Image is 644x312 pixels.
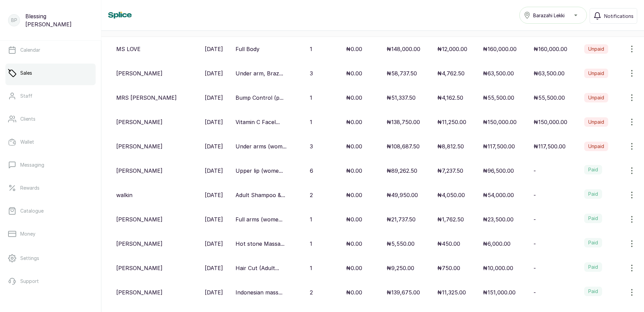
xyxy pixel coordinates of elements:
[116,94,177,102] p: MRS [PERSON_NAME]
[534,191,536,199] p: -
[437,215,464,223] p: ₦1,762.50
[236,264,279,272] p: Hair Cut (Adult...
[116,264,163,272] p: [PERSON_NAME]
[20,47,40,53] p: Calendar
[20,255,39,262] p: Settings
[20,278,39,285] p: Support
[483,288,516,296] p: ₦151,000.00
[5,110,96,128] a: Clients
[236,167,283,175] p: Upper lip (wome...
[310,118,312,126] p: 1
[346,288,362,296] p: ₦0.00
[310,69,313,77] p: 3
[236,191,285,199] p: Adult Shampoo &...
[387,264,414,272] p: ₦9,250.00
[483,45,517,53] p: ₦160,000.00
[346,167,362,175] p: ₦0.00
[437,191,465,199] p: ₦4,050.00
[205,69,223,77] p: [DATE]
[387,142,420,150] p: ₦108,687.50
[346,94,362,102] p: ₦0.00
[11,17,17,24] p: BP
[310,45,312,53] p: 1
[483,240,511,248] p: ₦6,000.00
[534,240,536,248] p: -
[205,94,223,102] p: [DATE]
[584,142,608,151] label: Unpaid
[346,191,362,199] p: ₦0.00
[534,264,536,272] p: -
[387,215,416,223] p: ₦21,737.50
[387,191,418,199] p: ₦49,950.00
[346,69,362,77] p: ₦0.00
[534,288,536,296] p: -
[116,191,132,199] p: walkin
[310,240,312,248] p: 1
[483,215,514,223] p: ₦23,500.00
[310,191,313,199] p: 2
[437,142,464,150] p: ₦8,812.50
[483,69,514,77] p: ₦63,500.00
[387,118,420,126] p: ₦138,750.00
[116,69,163,77] p: [PERSON_NAME]
[205,264,223,272] p: [DATE]
[437,264,460,272] p: ₦750.00
[20,70,32,76] p: Sales
[310,167,313,175] p: 6
[20,162,44,168] p: Messaging
[116,45,141,53] p: MS LOVE
[5,133,96,151] a: Wallet
[534,118,567,126] p: ₦150,000.00
[236,240,284,248] p: Hot stone Massa...
[116,215,163,223] p: [PERSON_NAME]
[346,142,362,150] p: ₦0.00
[205,142,223,150] p: [DATE]
[483,264,513,272] p: ₦10,000.00
[116,118,163,126] p: [PERSON_NAME]
[604,13,634,20] span: Notifications
[5,87,96,105] a: Staff
[387,69,417,77] p: ₦58,737.50
[483,167,514,175] p: ₦96,500.00
[387,94,416,102] p: ₦51,337.50
[116,142,163,150] p: [PERSON_NAME]
[310,215,312,223] p: 1
[310,142,313,150] p: 3
[346,118,362,126] p: ₦0.00
[584,93,608,102] label: Unpaid
[387,167,417,175] p: ₦89,262.50
[205,45,223,53] p: [DATE]
[437,240,460,248] p: ₦450.00
[437,167,463,175] p: ₦7,237.50
[20,231,35,237] p: Money
[534,142,566,150] p: ₦117,500.00
[534,94,565,102] p: ₦55,500.00
[437,118,466,126] p: ₦11,250.00
[20,116,35,122] p: Clients
[533,12,565,19] span: Barazahi Lekki
[116,240,163,248] p: [PERSON_NAME]
[5,224,96,243] a: Money
[346,264,362,272] p: ₦0.00
[346,215,362,223] p: ₦0.00
[236,94,283,102] p: Bump Control (p...
[534,167,536,175] p: -
[534,45,567,53] p: ₦160,000.00
[205,191,223,199] p: [DATE]
[483,94,514,102] p: ₦55,500.00
[116,167,163,175] p: [PERSON_NAME]
[387,288,420,296] p: ₦139,675.00
[387,45,420,53] p: ₦148,000.00
[25,12,93,28] p: Blessing [PERSON_NAME]
[584,214,602,223] label: Paid
[519,7,587,24] button: Barazahi Lekki
[5,41,96,59] a: Calendar
[20,208,44,214] p: Catalogue
[5,272,96,291] a: Support
[205,288,223,296] p: [DATE]
[205,215,223,223] p: [DATE]
[236,118,280,126] p: Vitamin C Facel...
[236,288,282,296] p: Indonesian mass...
[483,191,514,199] p: ₦54,000.00
[310,288,313,296] p: 2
